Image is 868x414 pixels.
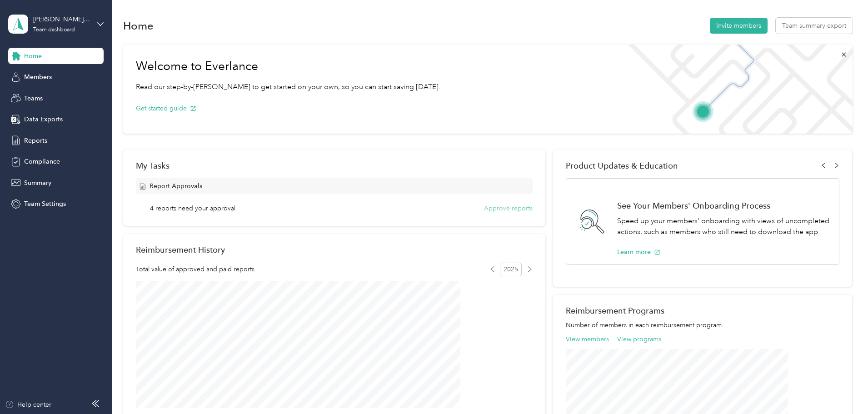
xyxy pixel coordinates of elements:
img: Welcome to everlance [619,45,852,134]
span: 4 reports need your approval [150,204,235,213]
span: Members [24,72,52,82]
span: Reports [24,136,47,145]
button: View programs [617,334,661,344]
button: Help center [5,400,51,409]
p: Speed up your members' onboarding with views of uncompleted actions, such as members who still ne... [617,215,829,238]
h1: Welcome to Everlance [136,59,440,74]
div: Team dashboard [33,27,75,33]
button: Approve reports [484,204,533,213]
p: Read our step-by-[PERSON_NAME] to get started on your own, so you can start saving [DATE]. [136,81,440,93]
span: Team Settings [24,199,66,209]
h1: See Your Members' Onboarding Process [617,201,829,210]
span: Summary [24,178,51,188]
div: [PERSON_NAME][EMAIL_ADDRESS][PERSON_NAME][DOMAIN_NAME] [33,15,90,24]
div: My Tasks [136,161,533,170]
span: Compliance [24,157,60,166]
button: Get started guide [136,104,196,113]
button: Learn more [617,247,660,257]
span: Home [24,51,42,61]
button: View members [566,334,609,344]
button: Invite members [710,18,768,34]
span: Data Exports [24,115,63,124]
button: Team summary export [776,18,853,34]
h2: Reimbursement History [136,245,225,254]
span: Total value of approved and paid reports [136,264,254,274]
h1: Home [123,21,154,30]
iframe: Everlance-gr Chat Button Frame [817,363,868,414]
span: 2025 [500,263,522,276]
span: Product Updates & Education [566,161,678,170]
span: Report Approvals [150,181,202,191]
span: Teams [24,94,43,103]
h2: Reimbursement Programs [566,306,839,315]
p: Number of members in each reimbursement program. [566,320,839,330]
